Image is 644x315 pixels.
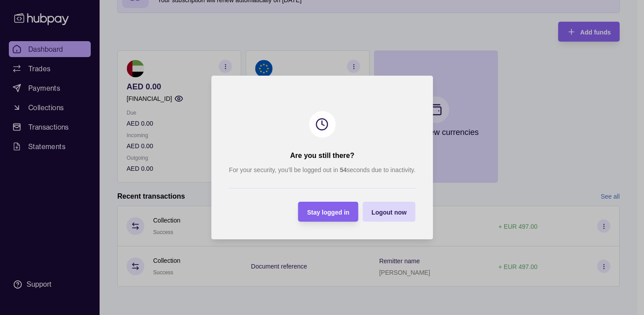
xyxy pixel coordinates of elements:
[290,151,354,161] h2: Are you still there?
[298,202,358,222] button: Stay logged in
[229,165,415,175] p: For your security, you’ll be logged out in seconds due to inactivity.
[362,202,415,222] button: Logout now
[339,166,347,173] strong: 54
[371,209,406,216] span: Logout now
[307,209,349,216] span: Stay logged in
